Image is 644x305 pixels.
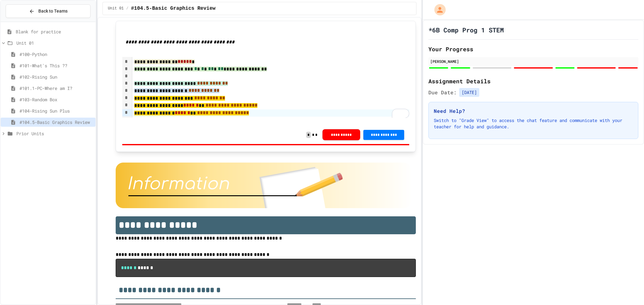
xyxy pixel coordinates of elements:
[19,51,93,58] span: #100-Python
[434,117,633,130] p: Switch to "Grade View" to access the chat feature and communicate with your teacher for help and ...
[126,6,129,11] span: /
[19,96,93,103] span: #103-Random Box
[16,130,93,137] span: Prior Units
[434,107,633,115] h3: Need Help?
[16,40,93,46] span: Unit 01
[19,119,93,125] span: #104.5-Basic Graphics Review
[430,58,636,64] div: [PERSON_NAME]
[459,88,479,97] span: [DATE]
[19,62,93,69] span: #101-What's This ??
[428,3,447,17] div: My Account
[428,25,504,34] h1: *6B Comp Prog 1 STEM
[6,4,91,18] button: Back to Teams
[428,77,638,86] h2: Assignment Details
[131,5,216,12] span: #104.5-Basic Graphics Review
[19,74,93,80] span: #102-Rising Sun
[428,89,457,96] span: Due Date:
[132,57,409,118] div: To enrich screen reader interactions, please activate Accessibility in Grammarly extension settings
[19,85,93,91] span: #101.1-PC-Where am I?
[428,45,638,53] h2: Your Progress
[38,8,68,14] span: Back to Teams
[19,108,93,114] span: #104-Rising Sun Plus
[16,28,93,35] span: Blank for practice
[108,6,124,11] span: Unit 01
